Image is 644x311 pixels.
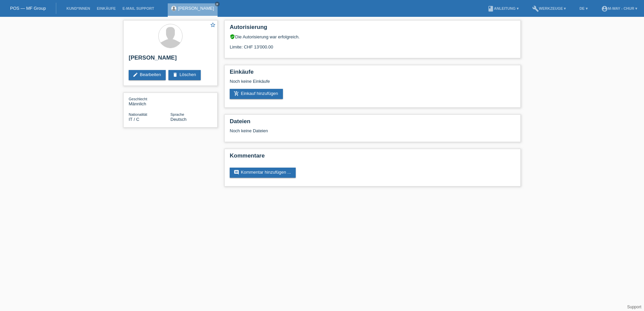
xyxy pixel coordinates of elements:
i: edit [133,72,138,77]
a: POS — MF Group [10,6,46,11]
i: close [216,2,219,6]
h2: Dateien [230,118,515,128]
div: Männlich [129,96,170,106]
i: star_border [210,22,216,28]
a: commentKommentar hinzufügen ... [230,168,296,178]
a: buildWerkzeuge ▾ [529,6,570,10]
h2: Einkäufe [230,69,515,79]
a: deleteLöschen [168,70,201,80]
a: star_border [210,22,216,29]
span: Nationalität [129,112,147,116]
a: editBearbeiten [129,70,166,80]
a: DE ▾ [576,6,591,10]
i: book [487,5,494,12]
div: Limite: CHF 13'000.00 [230,39,515,49]
i: build [532,5,539,12]
span: Italien / C / 11.02.1976 [129,117,139,122]
i: add_shopping_cart [234,91,239,96]
i: account_circle [601,5,608,12]
a: Kund*innen [63,6,93,10]
div: Noch keine Dateien [230,128,436,133]
div: Die Autorisierung war erfolgreich. [230,34,515,39]
a: Support [627,305,641,309]
a: bookAnleitung ▾ [484,6,522,10]
h2: [PERSON_NAME] [129,55,212,65]
span: Geschlecht [129,97,147,101]
i: comment [234,170,239,175]
h2: Kommentare [230,152,515,163]
h2: Autorisierung [230,24,515,34]
div: Noch keine Einkäufe [230,79,515,89]
i: verified_user [230,34,235,39]
a: E-Mail Support [119,6,158,10]
a: account_circlem-way - Chur ▾ [598,6,641,10]
a: Einkäufe [93,6,119,10]
i: delete [172,72,178,77]
a: close [215,2,220,6]
span: Deutsch [170,117,187,122]
a: add_shopping_cartEinkauf hinzufügen [230,89,283,99]
span: Sprache [170,112,184,116]
a: [PERSON_NAME] [178,6,214,11]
